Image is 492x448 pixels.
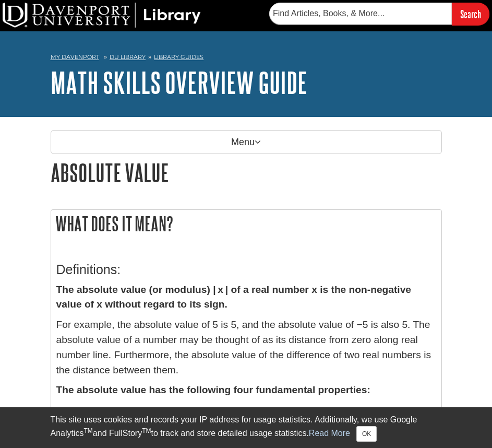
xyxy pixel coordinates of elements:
[142,427,151,434] sup: TM
[84,427,93,434] sup: TM
[154,53,203,61] a: Library Guides
[110,53,146,61] a: DU Library
[51,53,99,62] a: My Davenport
[56,384,370,395] strong: The absolute value has the following four fundamental properties:
[51,50,442,67] nav: breadcrumb
[452,3,489,25] input: Search
[51,159,442,186] h1: Absolute Value
[269,3,452,25] input: Find Articles, Books, & More...
[56,317,436,378] p: For example, the absolute value of 5 is 5, and the absolute value of −5 is also 5. The absolute v...
[51,130,442,154] p: Menu
[269,3,489,25] form: Searches DU Library's articles, books, and more
[3,3,201,28] img: DU Library
[309,429,350,438] a: Read More
[56,262,436,277] h3: Definitions:
[56,284,412,310] strong: The absolute value (or modulus) | x | of a real number x is the non-negative value of x without r...
[51,66,307,99] a: Math Skills Overview Guide
[51,414,442,442] div: This site uses cookies and records your IP address for usage statistics. Additionally, we use Goo...
[51,210,441,238] h2: What does it mean?
[356,426,377,442] button: Close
